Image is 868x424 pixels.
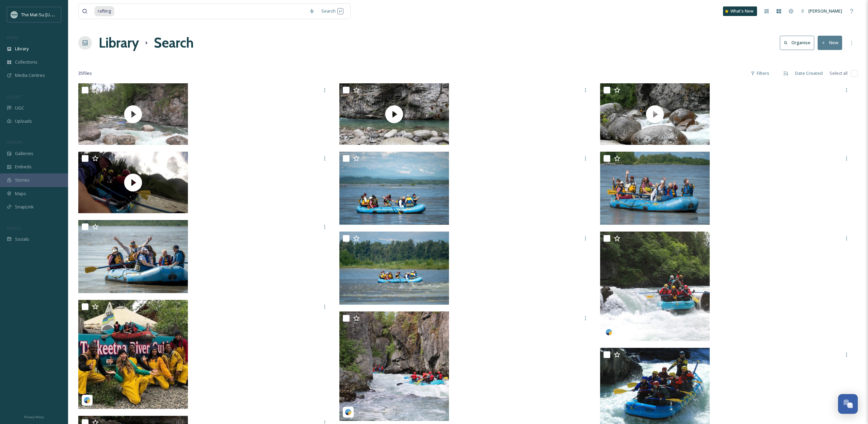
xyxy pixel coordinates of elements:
[339,152,449,225] img: Rafting Tours.jpg
[78,152,188,213] img: thumbnail
[78,300,188,409] img: matsuvalleyak_03212025_18033183869507462.jpg
[7,225,20,231] span: SOCIALS
[318,4,347,18] div: Search
[21,11,68,18] span: The Mat-Su [US_STATE]
[84,397,91,404] img: snapsea-logo.png
[15,72,45,79] span: Media Centres
[78,70,92,77] span: 35 file s
[154,33,194,53] h1: Search
[345,409,352,415] img: snapsea-logo.png
[830,70,848,77] span: Select all
[15,190,26,197] span: Maps
[339,83,449,145] img: thumbnail
[15,164,32,170] span: Embeds
[818,36,842,50] button: New
[24,412,44,421] a: Privacy Policy
[15,59,37,65] span: Collections
[15,204,34,210] span: SnapLink
[15,46,29,52] span: Library
[780,36,814,50] button: Organise
[15,236,29,242] span: Socials
[94,6,114,16] span: rafting
[11,11,18,18] img: Social_thumbnail.png
[792,67,826,80] div: Date Created
[600,83,710,145] img: thumbnail
[78,83,188,145] img: thumbnail
[7,140,22,145] span: WIDGETS
[600,152,710,225] img: Rafting Tours.jpg
[606,329,612,336] img: snapsea-logo.png
[339,311,449,421] img: nova.alaska.guides_07102025_8cfa9fc0-e7ce-8d75-8d9b-e00522ce2d6c.jpg
[15,118,32,124] span: Uploads
[15,105,24,111] span: UGC
[7,35,19,40] span: MEDIA
[797,4,846,18] a: [PERSON_NAME]
[780,36,818,50] a: Organise
[747,67,773,80] div: Filters
[7,94,21,99] span: COLLECT
[600,232,710,341] img: nova.alaska.guides_07102025_8cfa9fc0-e7ce-8d75-8d9b-e00522ce2d6c.jpg
[15,177,30,183] span: Stories
[15,150,33,157] span: Galleries
[808,8,842,14] span: [PERSON_NAME]
[99,33,139,53] a: Library
[838,394,858,414] button: Open Chat
[24,415,44,419] span: Privacy Policy
[339,232,449,305] img: Rafting Tours.jpg
[78,220,188,293] img: Rafting Tours.jpg
[723,6,757,16] a: What's New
